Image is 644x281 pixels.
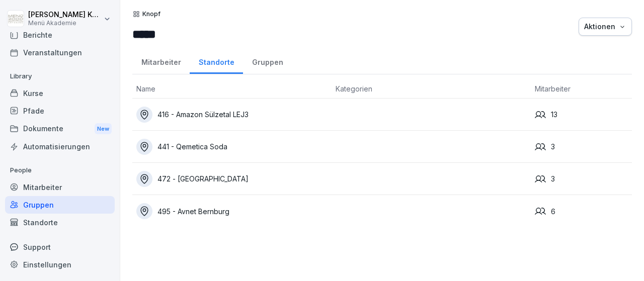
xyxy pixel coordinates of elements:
[5,120,115,138] div: Dokumente
[535,109,628,120] div: 13
[5,26,115,44] a: Berichte
[5,68,115,84] p: Library
[95,123,112,135] div: New
[584,21,626,32] div: Aktionen
[5,138,115,155] a: Automatisierungen
[132,48,190,74] a: Mitarbeiter
[190,48,243,74] a: Standorte
[142,11,160,18] p: Knopf
[5,84,115,102] a: Kurse
[136,139,328,155] div: 441 - Qemetica Soda
[5,256,115,273] a: Einstellungen
[5,102,115,120] a: Pfade
[28,11,102,19] p: [PERSON_NAME] Knopf
[535,141,628,152] div: 3
[5,120,115,138] a: DokumenteNew
[136,107,328,123] div: 416 - Amazon Sülzetal LEJ3
[136,171,328,187] div: 472 - [GEOGRAPHIC_DATA]
[531,79,632,99] th: Mitarbeiter
[5,214,115,231] a: Standorte
[5,238,115,256] div: Support
[132,79,332,99] th: Name
[535,173,628,184] div: 3
[5,162,115,178] p: People
[5,178,115,196] a: Mitarbeiter
[332,79,531,99] th: Kategorien
[136,203,328,219] div: 495 - Avnet Bernburg
[28,20,102,27] p: Menü Akademie
[5,196,115,214] a: Gruppen
[5,44,115,61] a: Veranstaltungen
[535,206,628,217] div: 6
[579,18,632,36] button: Aktionen
[243,48,292,74] a: Gruppen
